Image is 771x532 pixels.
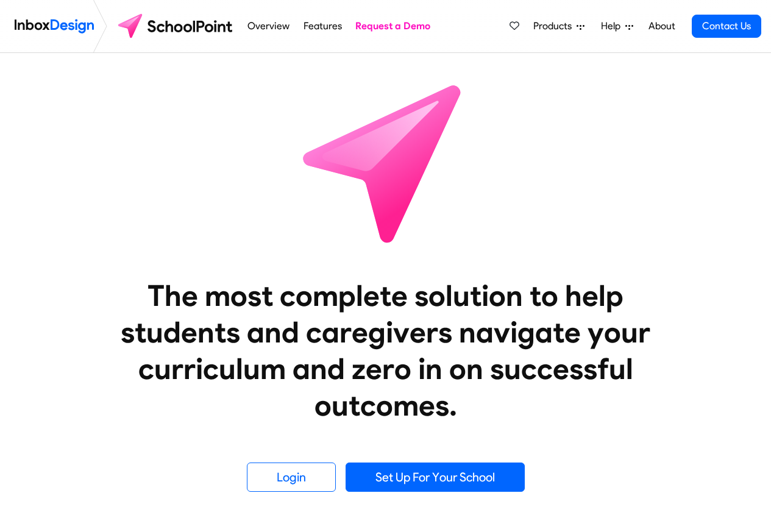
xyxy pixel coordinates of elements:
[692,15,761,38] a: Contact Us
[352,14,434,38] a: Request a Demo
[112,12,241,41] img: schoolpoint logo
[596,14,638,38] a: Help
[601,19,625,34] span: Help
[276,53,496,272] img: icon_schoolpoint.svg
[533,19,577,34] span: Products
[96,277,675,424] heading: The most complete solution to help students and caregivers navigate your curriculum and zero in o...
[244,14,293,38] a: Overview
[528,14,589,38] a: Products
[346,463,525,492] a: Set Up For Your School
[645,14,678,38] a: About
[247,463,336,492] a: Login
[300,14,345,38] a: Features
